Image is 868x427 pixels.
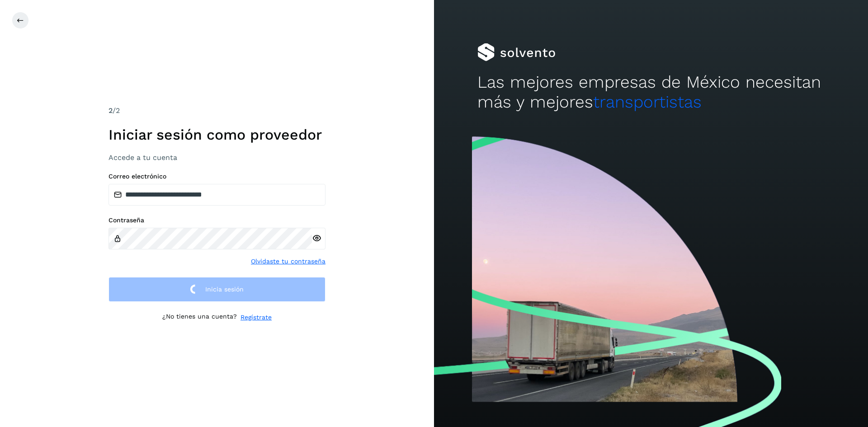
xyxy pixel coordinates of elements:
label: Correo electrónico [108,173,325,180]
a: Olvidaste tu contraseña [251,257,325,266]
h3: Accede a tu cuenta [108,153,325,162]
h1: Iniciar sesión como proveedor [108,126,325,143]
span: Inicia sesión [205,286,244,292]
span: 2 [108,106,113,115]
span: transportistas [593,92,702,112]
p: ¿No tienes una cuenta? [162,313,237,322]
div: /2 [108,105,325,116]
h2: Las mejores empresas de México necesitan más y mejores [477,72,825,113]
label: Contraseña [108,216,325,224]
button: Inicia sesión [108,277,325,302]
a: Regístrate [241,313,272,322]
